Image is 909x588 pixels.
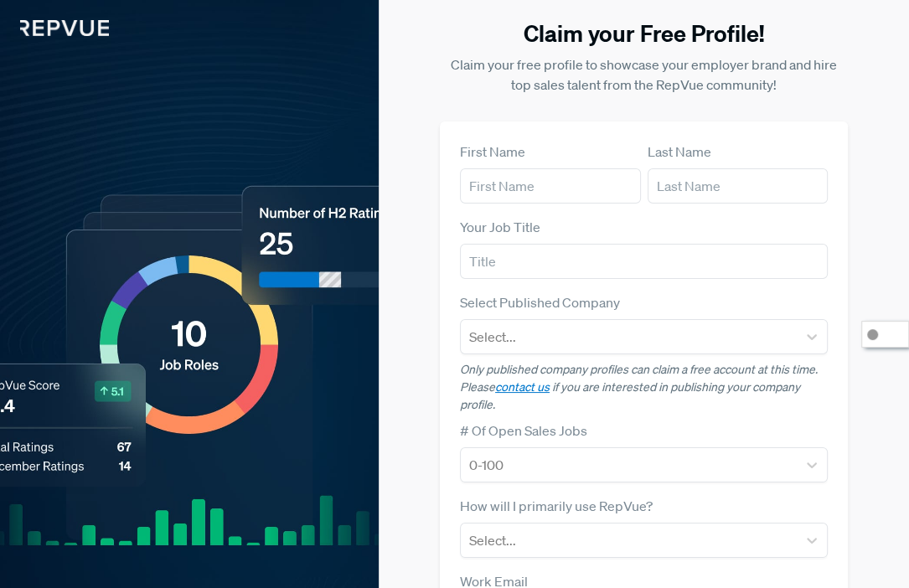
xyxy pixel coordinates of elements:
[440,54,848,95] p: Claim your free profile to showcase your employer brand and hire top sales talent from the RepVue...
[460,244,828,279] input: Title
[460,496,653,516] label: How will I primarily use RepVue?
[495,379,550,395] a: contact us
[648,168,829,204] input: Last Name
[460,168,641,204] input: First Name
[460,292,620,312] label: Select Published Company
[460,361,828,414] p: Only published company profiles can claim a free account at this time. Please if you are interest...
[648,142,711,162] label: Last Name
[460,142,525,162] label: First Name
[440,20,848,48] h3: Claim your Free Profile!
[460,420,587,441] label: # Of Open Sales Jobs
[460,217,540,237] label: Your Job Title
